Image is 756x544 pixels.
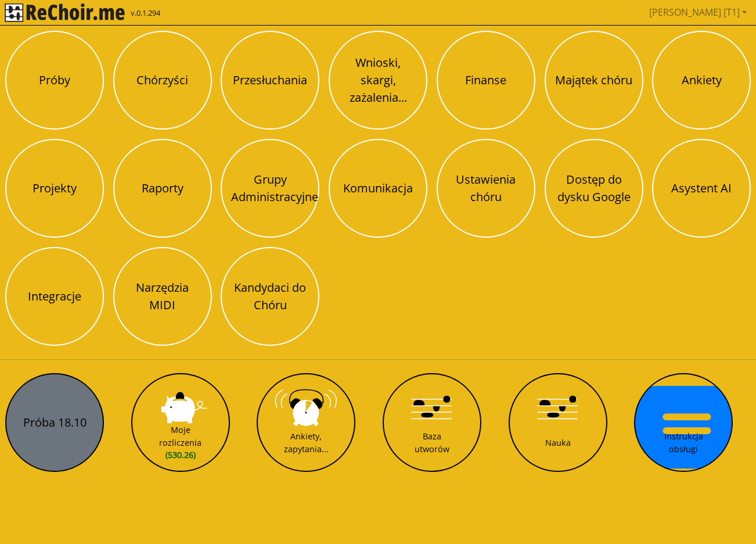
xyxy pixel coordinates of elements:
[5,3,125,22] img: rekłajer mi
[634,373,733,472] button: Instrukcja obsługi
[509,373,607,472] button: Nauka
[5,139,104,238] button: Projekty
[284,430,329,455] div: Ankiety, zapytania...
[329,139,427,238] button: Komunikacja
[437,139,535,238] button: Ustawienia chóru
[5,247,104,346] button: Integracje
[159,424,201,461] div: Moje rozliczenia
[113,31,212,130] button: Chórzyści
[257,373,355,472] button: Ankiety, zapytania...
[221,31,319,130] button: Przesłuchania
[545,436,571,449] div: Nauka
[329,31,427,130] button: Wnioski, skargi, zażalenia...
[437,31,535,130] button: Finanse
[383,373,481,472] button: Baza utworów
[113,139,212,238] button: Raporty
[545,139,643,238] button: Dostęp do dysku Google
[664,430,703,455] div: Instrukcja obsługi
[159,449,201,461] span: (530.26)
[131,8,160,19] span: v.0.1.294
[5,31,104,130] button: Próby
[221,139,319,238] button: Grupy Administracyjne
[545,31,643,130] button: Majątek chóru
[415,430,449,455] div: Baza utworów
[131,373,230,472] button: Moje rozliczenia(530.26)
[652,31,751,130] button: Ankiety
[113,247,212,346] button: Narzędzia MIDI
[221,247,319,346] button: Kandydaci do Chóru
[645,1,751,24] a: [PERSON_NAME] [T1]
[652,139,751,238] button: Asystent AI
[5,373,104,472] button: Próba 18.10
